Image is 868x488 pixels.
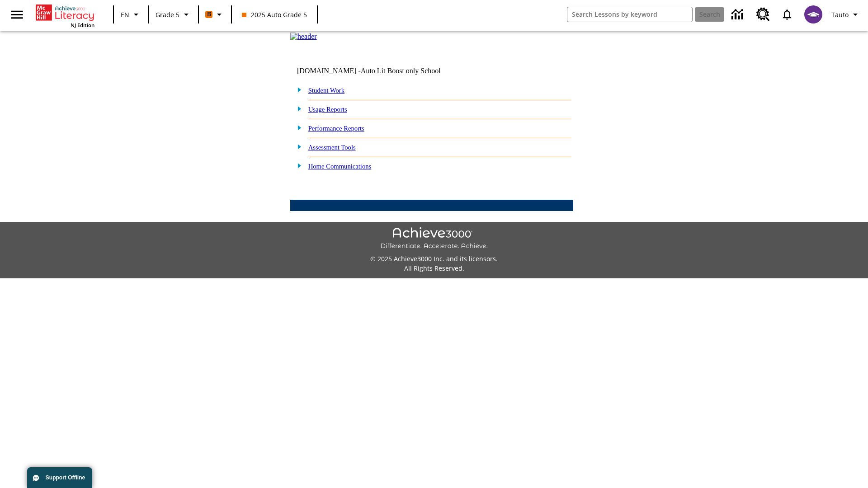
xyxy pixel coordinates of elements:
span: B [207,9,211,20]
button: Boost Class color is orange. Change class color [202,6,228,23]
img: header [290,33,317,41]
img: plus.gif [292,123,302,131]
span: 2025 Auto Grade 5 [242,10,307,19]
a: Notifications [775,3,799,26]
img: plus.gif [292,85,302,94]
a: Resource Center, Will open in new tab [751,2,775,27]
button: Profile/Settings [828,6,864,23]
span: NJ Edition [71,22,94,28]
a: Performance Reports [308,125,364,132]
span: Support Offline [46,474,85,481]
img: avatar image [804,5,822,23]
a: Assessment Tools [308,144,356,151]
span: Tauto [831,10,849,19]
span: Grade 5 [156,10,179,19]
a: Student Work [308,87,344,94]
a: Data Center [726,2,751,27]
button: Select a new avatar [799,3,828,26]
a: Home Communications [308,163,372,170]
div: Home [36,3,94,28]
span: EN [121,10,129,19]
button: Support Offline [27,467,92,488]
input: search field [567,7,692,22]
button: Language: EN, Select a language [117,6,146,23]
a: Usage Reports [308,106,347,113]
img: plus.gif [292,104,302,113]
td: [DOMAIN_NAME] - [297,67,463,75]
img: plus.gif [292,142,302,150]
button: Grade: Grade 5, Select a grade [152,6,195,23]
img: Achieve3000 Differentiate Accelerate Achieve [380,227,488,250]
button: Open side menu [4,1,30,28]
img: plus.gif [292,161,302,169]
nobr: Auto Lit Boost only School [361,67,441,75]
